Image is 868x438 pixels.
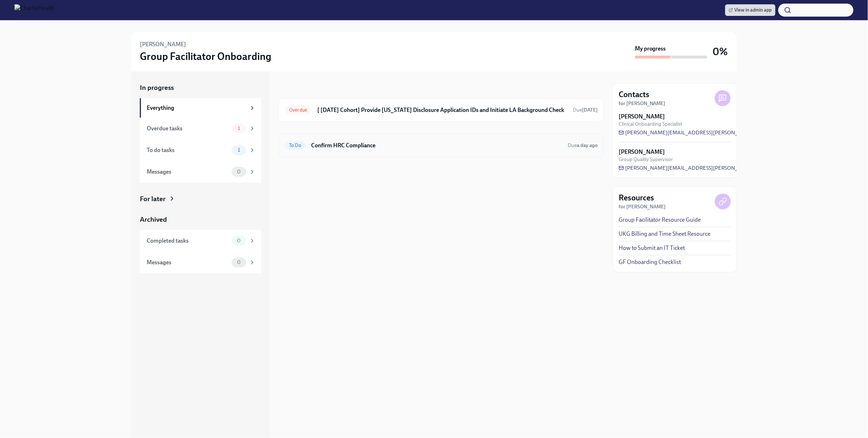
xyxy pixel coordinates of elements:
a: Archived [140,215,261,224]
a: Messages0 [140,161,261,183]
span: Group Quality Supervisor [619,156,673,163]
div: Completed tasks [147,237,229,245]
a: Messages0 [140,252,261,273]
h6: [PERSON_NAME] [140,40,186,48]
h4: Resources [619,192,654,203]
h4: Contacts [619,89,649,100]
img: CharlieHealth [14,4,55,16]
span: To Do [285,143,305,148]
span: View in admin app [729,6,772,14]
span: 0 [233,260,245,265]
h6: [ [DATE] Cohort] Provide [US_STATE] Disclosure Application IDs and Initiate LA Background Check [317,106,567,114]
span: Due [573,107,598,113]
span: Overdue [285,107,311,113]
strong: for [PERSON_NAME] [619,100,666,107]
a: Group Facilitator Resource Guide [619,216,701,224]
div: Overdue tasks [147,125,229,133]
span: 1 [233,126,244,131]
span: 0 [233,238,245,243]
span: Clinical Onboarding Specialist [619,121,682,127]
div: Messages [147,168,229,176]
a: To DoConfirm HRC ComplianceDuea day ago [285,140,598,151]
span: 0 [233,169,245,174]
h3: Group Facilitator Onboarding [140,50,271,63]
span: July 30th, 2025 10:00 [573,107,598,113]
strong: a day ago [577,142,598,148]
a: Overdue tasks1 [140,118,261,139]
span: Due [568,142,598,148]
h3: 0% [713,45,728,58]
a: UKG Billing and Time Sheet Resource [619,230,710,238]
a: How to Submit an IT Ticket [619,244,685,252]
div: In progress [279,83,313,92]
strong: [PERSON_NAME] [619,148,665,156]
div: For later [140,194,166,204]
a: To do tasks1 [140,139,261,161]
a: [PERSON_NAME][EMAIL_ADDRESS][PERSON_NAME][DOMAIN_NAME] [619,129,799,136]
div: Everything [147,104,246,112]
h6: Confirm HRC Compliance [311,142,562,149]
a: Completed tasks0 [140,230,261,252]
div: Messages [147,259,229,266]
div: To do tasks [147,146,229,154]
a: Everything [140,98,261,118]
a: [PERSON_NAME][EMAIL_ADDRESS][PERSON_NAME][DOMAIN_NAME] [619,164,799,172]
a: In progress [140,83,261,92]
strong: for [PERSON_NAME] [619,204,666,210]
span: August 18th, 2025 10:00 [568,142,598,149]
span: 1 [233,147,244,153]
strong: My progress [635,45,666,53]
a: Overdue[ [DATE] Cohort] Provide [US_STATE] Disclosure Application IDs and Initiate LA Background ... [285,104,598,116]
strong: [DATE] [582,107,598,113]
a: View in admin app [725,4,775,16]
strong: [PERSON_NAME] [619,113,665,121]
a: GF Onboarding Checklist [619,258,681,266]
a: For later [140,194,261,204]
